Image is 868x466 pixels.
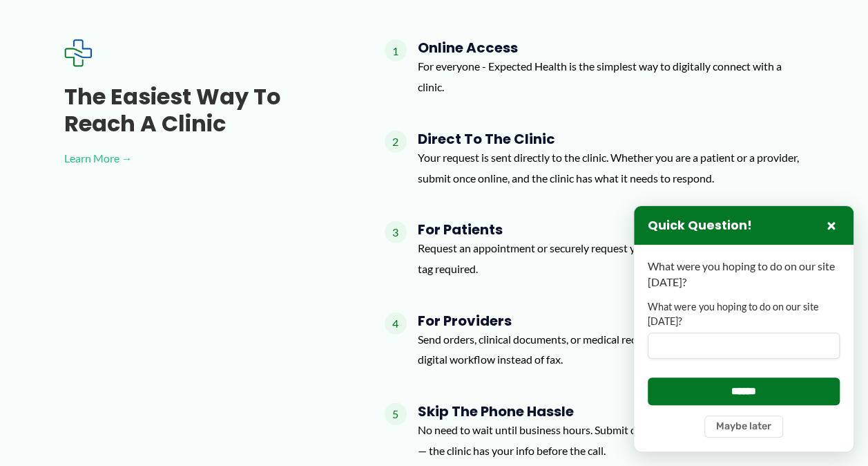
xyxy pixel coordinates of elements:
h4: Online Access [418,39,804,56]
p: For everyone - Expected Health is the simplest way to digitally connect with a clinic. [418,56,804,97]
p: Send orders, clinical documents, or medical record requests directly to clinics. One digital work... [418,329,804,370]
h4: For Patients [418,221,804,238]
label: What were you hoping to do on our site [DATE]? [648,300,840,328]
span: 1 [385,39,407,62]
img: Expected Healthcare Logo [64,39,92,67]
h3: Quick Question! [648,218,752,234]
p: Your request is sent directly to the clinic. Whether you are a patient or a provider, submit once... [418,147,804,188]
h4: Skip the Phone Hassle [418,403,804,420]
h3: The Easiest Way to Reach a Clinic [64,84,340,137]
p: No need to wait until business hours. Submit online anytime to start the process — the clinic has... [418,420,804,460]
span: 4 [385,313,407,335]
a: Learn More → [64,148,340,169]
h4: For Providers [418,313,804,329]
span: 5 [385,403,407,425]
p: What were you hoping to do on our site [DATE]? [648,259,840,290]
p: Request an appointment or securely request your medical records — less phone tag required. [418,238,804,279]
span: 2 [385,131,407,153]
span: 3 [385,221,407,243]
button: Maybe later [704,416,783,438]
button: Close [823,217,840,234]
h4: Direct to the Clinic [418,131,804,147]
